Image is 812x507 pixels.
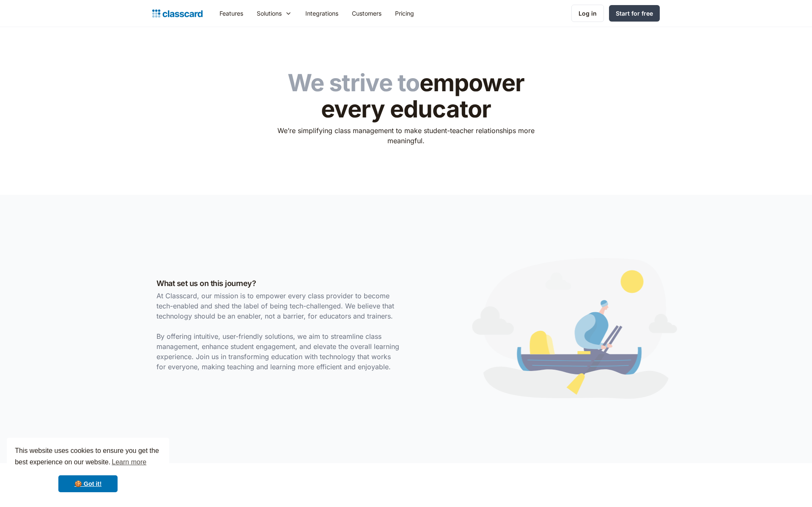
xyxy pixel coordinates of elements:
a: dismiss cookie message [58,475,118,492]
a: Pricing [388,4,421,23]
h1: empower every educator [272,70,540,122]
a: Customers [345,4,388,23]
a: Log in [571,5,604,22]
a: Start for free [609,5,660,22]
span: We strive to [288,68,420,97]
div: cookieconsent [7,438,169,500]
a: home [152,8,203,19]
a: learn more about cookies [110,456,148,469]
div: Solutions [257,9,282,18]
p: At Classcard, our mission is to empower every class provider to become tech-enabled and shed the ... [156,291,402,372]
div: Log in [579,9,597,18]
div: Start for free [616,9,653,18]
h3: What set us on this journey? [156,278,402,289]
p: We’re simplifying class management to make student-teacher relationships more meaningful. [272,125,540,146]
a: Features [213,4,250,23]
a: Integrations [299,4,345,23]
div: Solutions [250,4,299,23]
span: This website uses cookies to ensure you get the best experience on our website. [15,446,161,469]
